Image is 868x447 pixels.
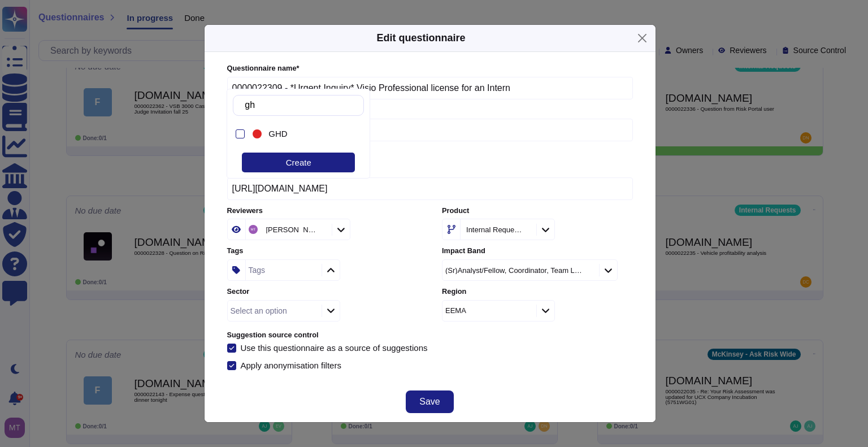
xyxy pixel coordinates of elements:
[231,307,287,315] div: Select an option
[227,248,418,255] label: Tags
[227,166,633,173] label: Url
[266,226,318,233] div: [PERSON_NAME]
[442,248,632,255] label: Impact Band
[445,307,466,314] div: EEMA
[406,390,453,413] button: Save
[227,177,633,200] input: Online platform url
[376,31,465,46] h5: Edit questionnaire
[442,288,632,296] label: Region
[249,266,266,274] div: Tags
[227,77,633,99] input: Enter questionnaire name
[242,153,355,172] div: Create
[419,397,440,406] span: Save
[249,225,258,234] img: user
[445,267,585,274] div: (Sr)Analyst/Fellow, Coordinator, Team Leader
[227,107,633,114] label: Client name
[250,121,352,147] div: GHD
[227,332,633,339] label: Suggestion source control
[268,129,287,139] span: GHD
[250,127,264,141] div: GHD
[227,65,633,72] label: Questionnaire name
[268,129,348,139] div: GHD
[239,96,363,115] input: Search by keywords
[241,361,344,370] div: Apply anonymisation filters
[633,29,651,47] button: Close
[227,207,418,215] label: Reviewers
[466,226,522,233] div: Internal Requests
[227,288,418,296] label: Sector
[241,344,428,352] div: Use this questionnaire as a source of suggestions
[227,119,633,141] input: Enter company name of the client
[442,207,632,215] label: Product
